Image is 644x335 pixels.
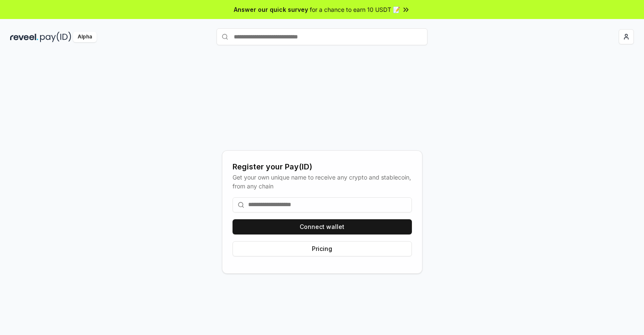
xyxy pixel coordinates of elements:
span: Answer our quick survey [234,5,308,14]
div: Register your Pay(ID) [233,161,412,173]
img: reveel_dark [10,32,38,42]
div: Alpha [73,32,97,42]
button: Connect wallet [233,219,412,234]
div: Get your own unique name to receive any crypto and stablecoin, from any chain [233,173,412,191]
span: for a chance to earn 10 USDT 📝 [310,5,400,14]
button: Pricing [233,241,412,256]
img: pay_id [40,32,71,42]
